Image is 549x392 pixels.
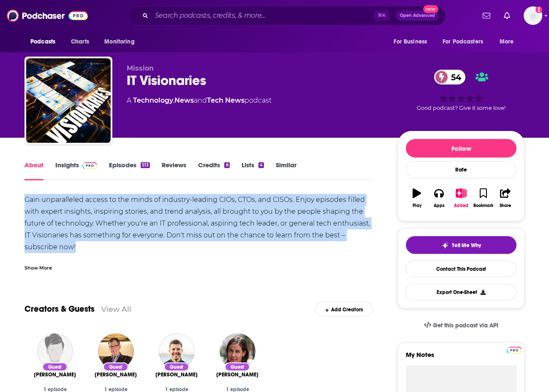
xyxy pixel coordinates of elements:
a: Lists4 [242,161,264,180]
a: Dr. Katharine Nielson [216,371,258,378]
span: [PERSON_NAME] [95,371,137,378]
button: tell me why sparkleTell Me Why [406,236,516,254]
span: Charts [71,36,89,48]
a: Reviews [162,161,186,180]
a: Pro website [507,346,522,354]
a: About [24,161,43,180]
div: 54Good podcast? Give it some love! [398,64,525,117]
div: Rate [406,161,516,178]
span: Podcasts [30,36,55,48]
a: Episodes513 [109,161,150,180]
button: open menu [24,34,66,50]
button: open menu [494,34,525,50]
span: Mission [127,64,154,72]
button: Share [495,183,516,213]
img: User Profile [524,6,542,25]
div: Gain unparalleled access to the minds of industry-leading CIOs, CTOs, and CISOs. Enjoy episodes f... [24,194,373,277]
div: Guest [225,362,250,371]
div: 513 [141,162,150,168]
div: Bookmark [473,203,493,208]
a: 54 [434,70,465,84]
span: ⌘ K [374,10,389,21]
button: Bookmark [472,183,494,213]
button: Play [406,183,428,213]
span: Good podcast? Give it some love! [417,105,506,111]
button: open menu [388,34,438,50]
span: Monitoring [104,36,134,48]
span: For Podcasters [443,36,483,48]
span: Open Advanced [400,14,435,18]
a: Contact This Podcast [406,261,516,277]
a: Show notifications dropdown [479,8,494,23]
div: A podcast [127,95,272,106]
div: Add Creators [315,302,373,316]
svg: Add a profile image [535,6,542,13]
img: Jon Green [37,333,73,369]
span: New [423,5,438,13]
button: Open AdvancedNew [396,11,439,21]
a: Show notifications dropdown [500,8,514,23]
img: Ted Elliott [98,333,134,369]
div: Search podcasts, credits, & more... [128,6,446,25]
a: Nikola Mijic [155,371,198,378]
button: Apps [428,183,450,213]
span: [PERSON_NAME] [155,371,198,378]
a: Get this podcast via API [417,315,505,336]
button: Follow [406,139,516,158]
div: Guest [42,362,68,371]
a: Similar [276,161,296,180]
a: News [174,96,194,104]
span: 54 [443,70,465,84]
button: open menu [98,34,145,50]
span: Get this podcast via API [433,322,498,329]
div: Guest [164,362,189,371]
span: [PERSON_NAME] [216,371,258,378]
img: IT Visionaries [26,58,111,143]
a: Charts [65,34,94,50]
a: Technology [133,96,173,104]
span: and [194,96,207,104]
img: Podchaser Pro [82,162,97,169]
div: Added [454,203,468,208]
img: Podchaser - Follow, Share and Rate Podcasts [7,8,88,24]
img: tell me why sparkle [442,242,448,249]
button: Added [450,183,472,213]
a: Ted Elliott [95,371,137,378]
span: [PERSON_NAME] [34,371,76,378]
a: Credits6 [198,161,229,180]
div: Share [500,203,511,208]
a: Jon Green [34,371,76,378]
span: More [500,36,514,48]
button: Show profile menu [524,6,542,25]
div: Apps [434,203,445,208]
span: Tell Me Why [452,242,481,249]
button: open menu [437,34,495,50]
a: InsightsPodchaser Pro [55,161,97,180]
div: Play [413,203,421,208]
div: 4 [258,162,264,168]
a: Tech News [207,96,245,104]
input: Search podcasts, credits, & more... [152,9,374,22]
div: 6 [224,162,229,168]
span: , [173,96,174,104]
img: Nikola Mijic [159,333,195,369]
span: Logged in as Isabellaoidem [524,6,542,25]
label: My Notes [406,351,516,365]
div: Guest [103,362,128,371]
img: Dr. Katharine Nielson [220,333,255,369]
span: For Business [394,36,427,48]
a: View All [101,305,131,313]
a: Creators & Guests [24,304,95,314]
img: Podchaser Pro [507,347,522,354]
button: Export One-Sheet [406,284,516,300]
